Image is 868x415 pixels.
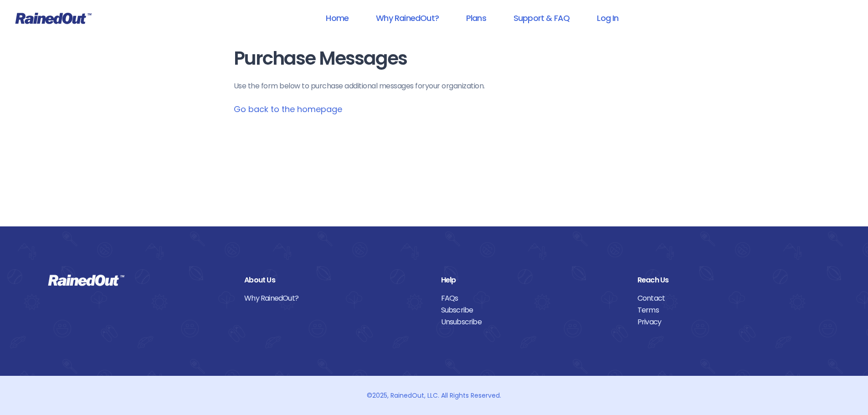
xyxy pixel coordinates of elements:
[244,274,427,286] div: About Us
[234,48,635,69] h1: Purchase Messages
[441,274,624,286] div: Help
[502,8,581,28] a: Support & FAQ
[244,292,427,304] a: Why RainedOut?
[234,81,635,92] p: Use the form below to purchase additional messages for your organization .
[234,103,342,115] a: Go back to the homepage
[441,316,624,328] a: Unsubscribe
[441,292,624,304] a: FAQs
[364,8,451,28] a: Why RainedOut?
[454,8,498,28] a: Plans
[441,304,624,316] a: Subscribe
[637,316,820,328] a: Privacy
[585,8,630,28] a: Log In
[637,274,820,286] div: Reach Us
[637,304,820,316] a: Terms
[314,8,360,28] a: Home
[637,292,820,304] a: Contact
